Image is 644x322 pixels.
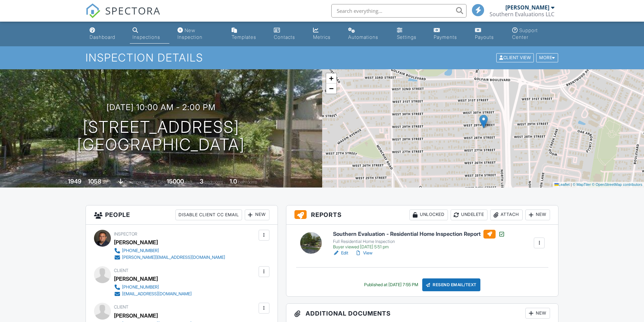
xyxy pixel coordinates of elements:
[397,34,416,40] div: Settings
[106,103,216,112] h3: [DATE] 10:00 am - 2:00 pm
[573,182,591,187] a: © MapTiler
[329,74,333,82] span: +
[571,182,572,187] span: |
[409,209,448,220] div: Unlocked
[451,209,487,220] div: Undelete
[122,291,192,297] div: [EMAIL_ADDRESS][DOMAIN_NAME]
[394,24,426,44] a: Settings
[475,34,494,40] div: Payouts
[274,34,295,40] div: Contacts
[509,24,557,44] a: Support Center
[422,278,480,291] div: Resend Email/Text
[86,3,100,18] img: The Best Home Inspection Software - Spectora
[130,24,169,44] a: Inspections
[133,34,160,40] div: Inspections
[105,3,161,18] span: SPECTORA
[114,247,225,254] a: [PHONE_NUMBER]
[114,284,192,291] a: [PHONE_NUMBER]
[479,115,488,128] img: Marker
[431,24,467,44] a: Payments
[592,182,642,187] a: © OpenStreetMap contributors
[271,24,305,44] a: Contacts
[496,55,535,60] a: Client View
[77,118,245,154] h1: [STREET_ADDRESS] [GEOGRAPHIC_DATA]
[114,268,128,273] span: Client
[333,244,505,250] div: Buyer viewed [DATE] 5:51 pm
[245,209,269,220] div: New
[114,237,158,247] div: [PERSON_NAME]
[333,239,505,244] div: Full Residential Home Inspection
[87,24,124,44] a: Dashboard
[326,73,336,83] a: Zoom in
[554,182,570,187] a: Leaflet
[536,53,558,63] div: More
[114,311,158,321] div: [PERSON_NAME]
[333,230,505,239] h6: Southern Evaluation - Residential Home Inspection Report
[333,230,505,250] a: Southern Evaluation - Residential Home Inspection Report Full Residential Home Inspection Buyer v...
[364,282,418,288] div: Published at [DATE] 7:55 PM
[86,9,161,23] a: SPECTORA
[345,24,389,44] a: Automations (Basic)
[355,250,373,256] a: View
[200,178,204,185] div: 3
[525,209,550,220] div: New
[175,24,224,44] a: New Inspection
[151,179,166,184] span: Lot Size
[348,34,378,40] div: Automations
[86,205,278,225] h3: People
[434,34,457,40] div: Payments
[90,34,115,40] div: Dashboard
[310,24,340,44] a: Metrics
[238,179,257,184] span: bathrooms
[177,27,202,40] div: New Inspection
[286,205,558,225] h3: Reports
[313,34,331,40] div: Metrics
[175,209,242,220] div: Disable Client CC Email
[114,254,225,261] a: [PERSON_NAME][EMAIL_ADDRESS][DOMAIN_NAME]
[333,250,348,256] a: Edit
[114,231,137,237] span: Inspector
[329,84,333,93] span: −
[490,209,523,220] div: Attach
[205,179,223,184] span: bedrooms
[230,178,237,185] div: 1.0
[185,179,193,184] span: sq.ft.
[490,11,554,18] div: Southern Evaluations LLC
[102,179,112,184] span: sq. ft.
[114,274,158,284] div: [PERSON_NAME]
[122,255,225,260] div: [PERSON_NAME][EMAIL_ADDRESS][DOMAIN_NAME]
[331,4,467,18] input: Search everything...
[512,27,538,40] div: Support Center
[525,308,550,319] div: New
[88,178,101,185] div: 1058
[122,248,159,253] div: [PHONE_NUMBER]
[505,4,549,11] div: [PERSON_NAME]
[229,24,265,44] a: Templates
[68,178,81,185] div: 1949
[59,179,67,184] span: Built
[472,24,504,44] a: Payouts
[122,284,159,290] div: [PHONE_NUMBER]
[326,83,336,94] a: Zoom out
[167,178,184,185] div: 15000
[124,179,145,184] span: crawlspace
[86,52,559,64] h1: Inspection Details
[114,304,128,309] span: Client
[496,53,534,63] div: Client View
[232,34,256,40] div: Templates
[114,291,192,297] a: [EMAIL_ADDRESS][DOMAIN_NAME]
